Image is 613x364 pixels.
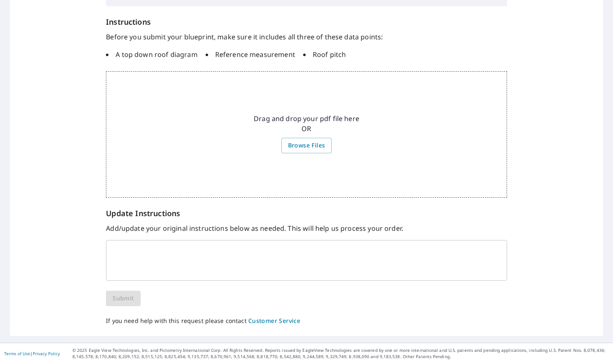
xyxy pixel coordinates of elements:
label: Browse Files [281,138,332,153]
p: If you need help with this request please contact [106,316,507,326]
span: Browse Files [288,140,325,151]
li: Reference measurement [206,49,295,59]
p: Add/update your original instructions below as needed. This will help us process your order. [106,223,507,233]
li: A top down roof diagram [106,49,197,59]
a: Privacy Policy [33,351,60,356]
p: Update Instructions [106,208,507,219]
li: Roof pitch [303,49,346,59]
p: Drag and drop your pdf file here OR [254,114,359,134]
p: Before you submit your blueprint, make sure it includes all three of these data points: [106,32,507,42]
a: Terms of Use [4,351,30,356]
h6: Instructions [106,16,507,28]
button: Customer Service [248,316,300,326]
p: © 2025 Eagle View Technologies, Inc. and Pictometry International Corp. All Rights Reserved. Repo... [72,347,609,360]
p: | [4,351,60,356]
